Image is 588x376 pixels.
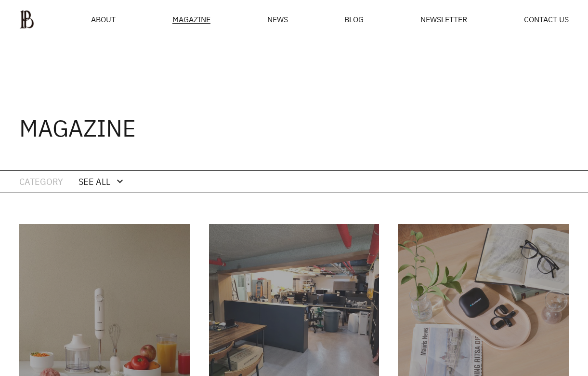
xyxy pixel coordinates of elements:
div: SEE ALL [78,175,110,189]
div: MAGAZINE [172,15,210,24]
img: ba379d5522eb3.png [19,10,34,29]
a: BLOG [344,15,364,23]
a: ABOUT [91,15,116,23]
a: NEWS [267,15,288,23]
h3: MAGAZINE [19,116,136,139]
a: CONTACT US [524,15,569,23]
a: NEWSLETTER [420,15,467,23]
div: expand_more [114,176,126,187]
